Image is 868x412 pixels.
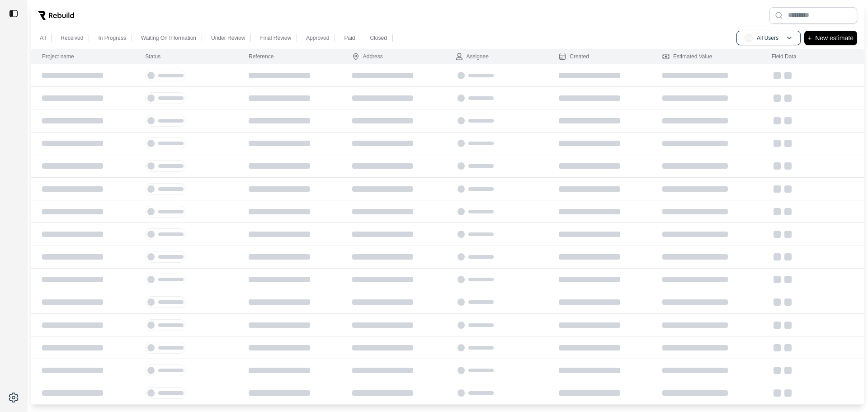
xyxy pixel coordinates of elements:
p: All [40,34,46,42]
p: Approved [306,34,329,42]
p: Waiting On Information [141,34,196,42]
p: Closed [370,34,387,42]
div: Field Data [772,53,797,60]
p: Paid [344,34,355,42]
img: toggle sidebar [9,9,18,18]
div: Estimated Value [662,53,712,60]
span: AU [744,33,753,43]
p: All Users [757,34,778,42]
button: +New estimate [804,31,857,45]
div: Reference [249,53,274,60]
div: Assignee [456,53,489,60]
div: Project name [42,53,74,60]
p: In Progress [98,34,126,42]
div: Status [145,53,160,60]
div: Address [352,53,383,60]
p: Received [61,34,83,42]
p: Final Review [260,34,291,42]
div: Created [559,53,589,60]
img: Rebuild [38,11,74,20]
p: Under Review [211,34,245,42]
button: AUAll Users [736,31,801,45]
p: New estimate [815,33,854,43]
p: + [808,33,811,43]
